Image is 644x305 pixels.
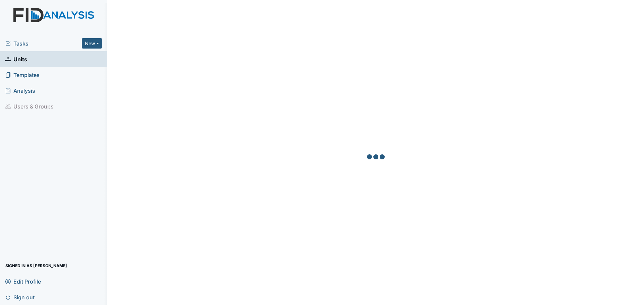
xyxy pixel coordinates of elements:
span: Sign out [5,292,35,302]
a: Tasks [5,40,82,48]
span: Analysis [5,85,35,96]
span: Units [5,54,27,64]
span: Edit Profile [5,276,41,287]
span: Signed in as [PERSON_NAME] [5,260,67,271]
button: New [82,38,102,49]
span: Templates [5,70,40,80]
